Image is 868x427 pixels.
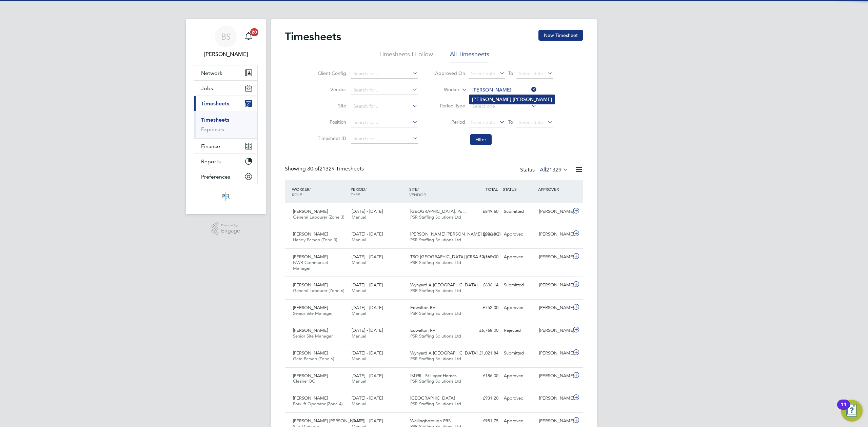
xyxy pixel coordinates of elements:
[352,356,366,362] span: Manual
[194,96,257,111] button: Timesheets
[466,348,501,359] div: £1,021.84
[410,305,435,310] span: Edwalton RV
[501,325,536,336] div: Rejected
[536,183,572,195] div: APPROVER
[212,222,240,235] a: Powered byEngage
[293,356,334,362] span: Gate Person (Zone 6)
[536,415,572,427] div: [PERSON_NAME]
[194,139,257,154] button: Finance
[506,118,515,126] span: To
[352,282,383,288] span: [DATE] - [DATE]
[471,70,495,77] span: Select date
[466,325,501,336] div: £6,768.00
[519,70,543,77] span: Select date
[201,100,229,107] span: Timesheets
[351,134,418,144] input: Search for...
[470,134,492,145] button: Filter
[351,192,360,197] span: TYPE
[351,69,418,79] input: Search for...
[410,333,461,339] span: PSR Staffing Solutions Ltd
[316,119,346,125] label: Position
[352,350,383,356] span: [DATE] - [DATE]
[293,378,315,384] span: Cleaner BC
[410,282,477,288] span: Wynyard A [GEOGRAPHIC_DATA]
[201,174,230,180] span: Preferences
[349,183,408,201] div: PERIOD
[352,310,366,316] span: Manual
[410,231,500,237] span: [PERSON_NAME] [PERSON_NAME] (phase 2)
[352,254,383,260] span: [DATE] - [DATE]
[520,165,570,175] div: Status
[186,19,266,214] nav: Main navigation
[841,405,847,413] div: 11
[410,260,461,265] span: PSR Staffing Solutions Ltd
[194,50,258,58] span: Beth Seddon
[201,126,224,133] a: Expenses
[293,260,328,271] span: NWR Commercial Manager
[293,401,342,407] span: Forklift Operator (Zone 4)
[466,370,501,382] div: £186.00
[538,30,583,41] button: New Timesheet
[410,378,461,384] span: PSR Staffing Solutions Ltd
[352,288,366,293] span: Manual
[536,393,572,404] div: [PERSON_NAME]
[194,111,257,138] div: Timesheets
[316,70,346,76] label: Client Config
[501,183,536,195] div: STATUS
[466,206,501,217] div: £849.60
[410,327,435,333] span: Edwalton RV
[352,327,383,333] span: [DATE] - [DATE]
[410,288,461,293] span: PSR Staffing Solutions Ltd
[352,333,366,339] span: Manual
[290,183,349,201] div: WORKER
[536,251,572,263] div: [PERSON_NAME]
[506,69,515,78] span: To
[352,305,383,310] span: [DATE] - [DATE]
[221,32,231,41] span: BS
[410,310,461,316] span: PSR Staffing Solutions Ltd
[472,97,511,102] b: [PERSON_NAME]
[316,135,346,141] label: Timesheet ID
[194,169,257,184] button: Preferences
[501,206,536,217] div: Submitted
[351,102,418,111] input: Search for...
[201,158,221,165] span: Reports
[194,26,258,58] a: BS[PERSON_NAME]
[307,165,364,172] span: 21329 Timesheets
[316,103,346,109] label: Site
[292,192,302,197] span: ROLE
[501,302,536,313] div: Approved
[429,86,459,93] label: Worker
[466,415,501,427] div: £951.75
[410,395,455,401] span: [GEOGRAPHIC_DATA]
[536,348,572,359] div: [PERSON_NAME]
[352,401,366,407] span: Manual
[293,305,328,310] span: [PERSON_NAME]
[293,327,328,333] span: [PERSON_NAME]
[466,229,501,240] div: £896.80
[536,302,572,313] div: [PERSON_NAME]
[285,165,365,172] div: Showing
[293,418,364,424] span: [PERSON_NAME] [PERSON_NAME]
[417,186,419,192] span: /
[409,192,426,197] span: VENDOR
[536,370,572,382] div: [PERSON_NAME]
[293,254,328,260] span: [PERSON_NAME]
[194,65,257,80] button: Network
[519,119,543,125] span: Select date
[410,254,498,260] span: TSO-[GEOGRAPHIC_DATA] (CRSA / Aston…
[466,302,501,313] div: £752.00
[410,356,461,362] span: PSR Staffing Solutions Ltd
[352,214,366,220] span: Manual
[201,143,220,149] span: Finance
[201,117,229,123] a: Timesheets
[352,418,383,424] span: [DATE] - [DATE]
[540,166,568,173] label: All
[194,191,258,202] a: Go to home page
[435,103,465,109] label: Period Type
[513,97,552,102] b: [PERSON_NAME]
[293,333,333,339] span: Senior Site Manager
[536,229,572,240] div: [PERSON_NAME]
[471,119,495,125] span: Select date
[501,280,536,291] div: Submitted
